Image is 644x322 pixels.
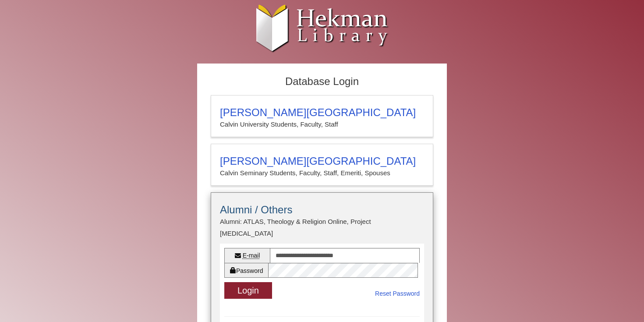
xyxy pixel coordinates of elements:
[211,95,433,137] a: [PERSON_NAME][GEOGRAPHIC_DATA]Calvin University Students, Faculty, Staff
[220,106,424,119] h3: [PERSON_NAME][GEOGRAPHIC_DATA]
[220,167,424,179] p: Calvin Seminary Students, Faculty, Staff, Emeriti, Spouses
[206,73,438,91] h2: Database Login
[243,252,260,259] abbr: E-mail or username
[220,204,424,239] summary: Alumni / OthersAlumni: ATLAS, Theology & Religion Online, Project [MEDICAL_DATA]
[220,216,424,239] p: Alumni: ATLAS, Theology & Religion Online, Project [MEDICAL_DATA]
[211,144,433,186] a: [PERSON_NAME][GEOGRAPHIC_DATA]Calvin Seminary Students, Faculty, Staff, Emeriti, Spouses
[220,155,424,167] h3: [PERSON_NAME][GEOGRAPHIC_DATA]
[220,204,424,216] h3: Alumni / Others
[224,282,272,299] button: Login
[375,288,420,299] a: Reset Password
[224,263,268,278] label: Password
[220,119,424,130] p: Calvin University Students, Faculty, Staff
